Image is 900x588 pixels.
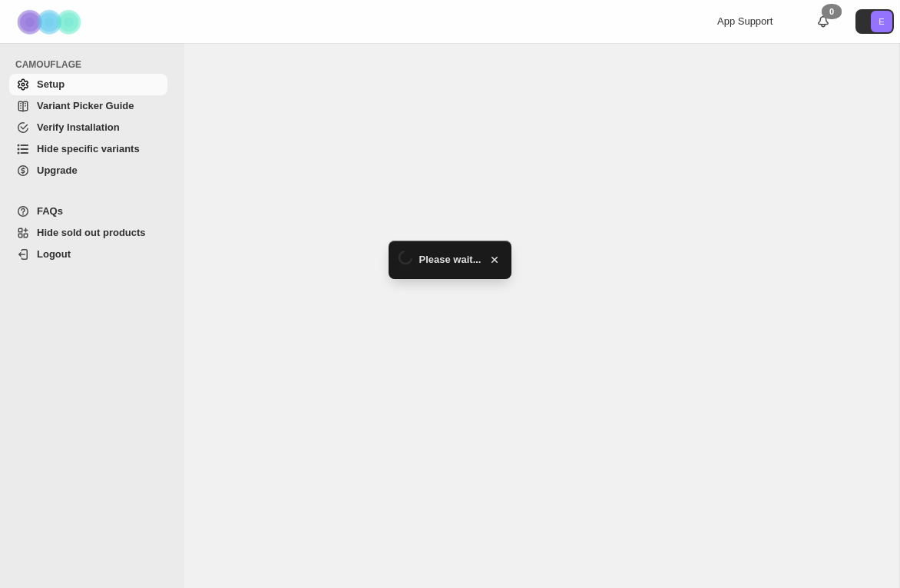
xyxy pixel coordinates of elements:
[822,4,842,19] div: 0
[871,11,892,32] span: Avatar with initials E
[37,78,65,90] span: Setup
[9,117,167,138] a: Verify Installation
[9,222,167,244] a: Hide sold out products
[878,17,884,26] text: E
[855,9,894,34] button: Avatar with initials E
[12,1,89,43] img: Camouflage
[9,244,167,265] a: Logout
[37,227,146,238] span: Hide sold out products
[9,74,167,95] a: Setup
[717,15,773,27] span: App Support
[9,160,167,181] a: Upgrade
[37,143,140,154] span: Hide specific variants
[37,205,63,217] span: FAQs
[9,201,167,222] a: FAQs
[9,95,167,117] a: Variant Picker Guide
[419,252,481,267] span: Please wait...
[816,14,831,29] a: 0
[15,58,174,71] span: CAMOUFLAGE
[37,100,134,111] span: Variant Picker Guide
[37,248,71,260] span: Logout
[37,164,78,176] span: Upgrade
[37,121,120,133] span: Verify Installation
[9,138,167,160] a: Hide specific variants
